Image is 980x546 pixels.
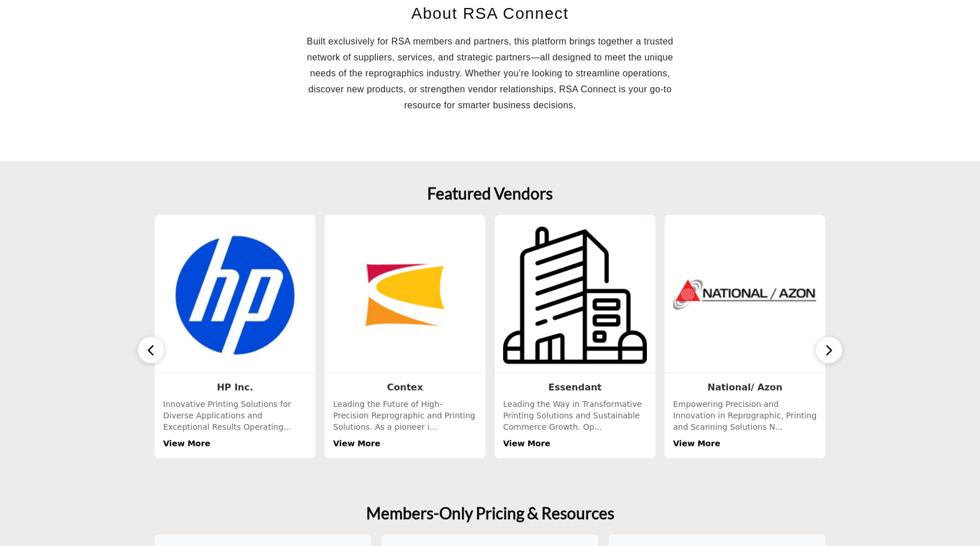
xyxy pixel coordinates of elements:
a: National/ Azon [707,382,782,393]
a: View More [333,439,380,448]
img: Contex [333,223,477,367]
div: Leading the Way in Transformative Printing Solutions and Sustainable Commerce Growth. Op... [503,399,647,449]
a: Essendant [548,382,602,393]
h2: Featured Vendors [427,184,553,203]
img: HP Inc. [163,223,307,367]
a: View More [673,439,720,448]
h2: About RSA Connect [294,2,687,26]
div: Empowering Precision and Innovation in Reprographic, Printing and Scanning Solutions N... [673,399,817,449]
div: Leading the Future of High-Precision Reprographic and Printing Solutions. As a pioneer i... [333,399,477,449]
a: View More [503,439,550,448]
a: HP Inc. [217,382,253,393]
a: View More [163,439,210,448]
img: Essendant [503,223,647,367]
a: Contex [387,382,423,393]
img: National/ Azon [670,219,821,370]
p: Built exclusively for RSA members and partners, this platform brings together a trusted network o... [294,34,687,113]
h2: Members-Only Pricing & Resources [366,504,614,523]
div: Innovative Printing Solutions for Diverse Applications and Exceptional Results Operating... [163,399,307,449]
